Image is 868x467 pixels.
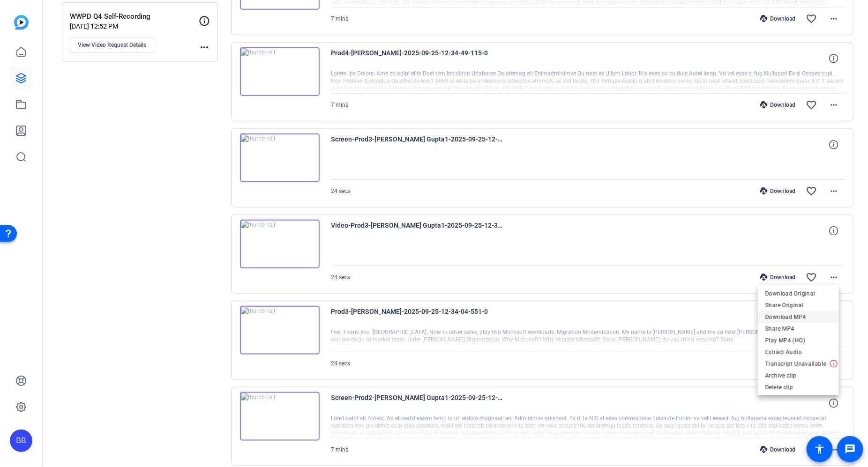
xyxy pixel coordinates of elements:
[765,311,831,323] span: Download MP4
[765,300,831,311] span: Share Original
[765,382,831,393] span: Delete clip
[765,335,831,346] span: Play MP4 (HQ)
[765,323,831,334] span: Share MP4
[765,288,831,299] span: Download Original
[830,358,838,370] img: Transcribing Failed
[765,358,826,370] span: Transcript Unavailable
[765,370,831,381] span: Archive clip
[765,347,831,358] span: Extract Audio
